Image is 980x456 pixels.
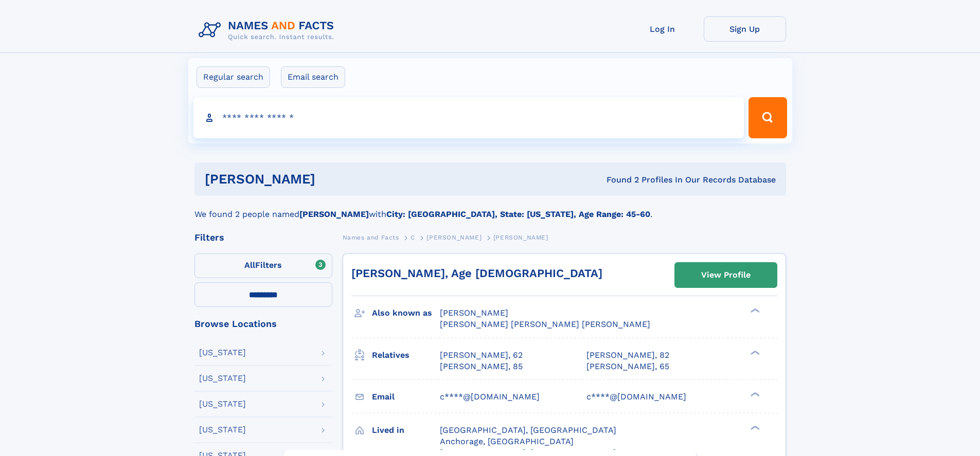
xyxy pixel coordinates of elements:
[440,436,574,446] span: Anchorage, [GEOGRAPHIC_DATA]
[749,97,787,138] button: Search Button
[748,424,760,431] div: ❯
[197,66,270,88] label: Regular search
[748,349,760,356] div: ❯
[194,196,786,221] div: We found 2 people named with .
[440,425,616,435] span: [GEOGRAPHIC_DATA], [GEOGRAPHIC_DATA]
[194,233,332,242] div: Filters
[411,231,415,244] a: C
[299,209,369,219] b: [PERSON_NAME]
[194,319,332,329] div: Browse Locations
[194,16,343,44] img: Logo Names and Facts
[372,388,440,406] h3: Email
[199,400,246,408] div: [US_STATE]
[440,361,523,372] a: [PERSON_NAME], 85
[281,66,345,88] label: Email search
[440,350,523,361] a: [PERSON_NAME], 62
[675,263,777,287] a: View Profile
[244,260,255,270] span: All
[586,361,669,372] a: [PERSON_NAME], 65
[440,308,508,318] span: [PERSON_NAME]
[426,234,482,241] span: [PERSON_NAME]
[194,253,332,278] label: Filters
[748,391,760,397] div: ❯
[199,374,246,382] div: [US_STATE]
[748,307,760,314] div: ❯
[351,267,602,280] a: [PERSON_NAME], Age [DEMOGRAPHIC_DATA]
[701,263,751,287] div: View Profile
[426,231,482,244] a: [PERSON_NAME]
[372,304,440,322] h3: Also known as
[343,231,399,244] a: Names and Facts
[205,173,461,186] h1: [PERSON_NAME]
[461,174,776,186] div: Found 2 Profiles In Our Records Database
[411,234,415,241] span: C
[193,97,744,138] input: search input
[440,319,650,329] span: [PERSON_NAME] [PERSON_NAME] [PERSON_NAME]
[493,234,548,241] span: [PERSON_NAME]
[386,209,650,219] b: City: [GEOGRAPHIC_DATA], State: [US_STATE], Age Range: 45-60
[586,350,669,361] a: [PERSON_NAME], 82
[621,16,704,42] a: Log In
[704,16,786,42] a: Sign Up
[199,426,246,434] div: [US_STATE]
[372,422,440,439] h3: Lived in
[372,346,440,364] h3: Relatives
[199,349,246,357] div: [US_STATE]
